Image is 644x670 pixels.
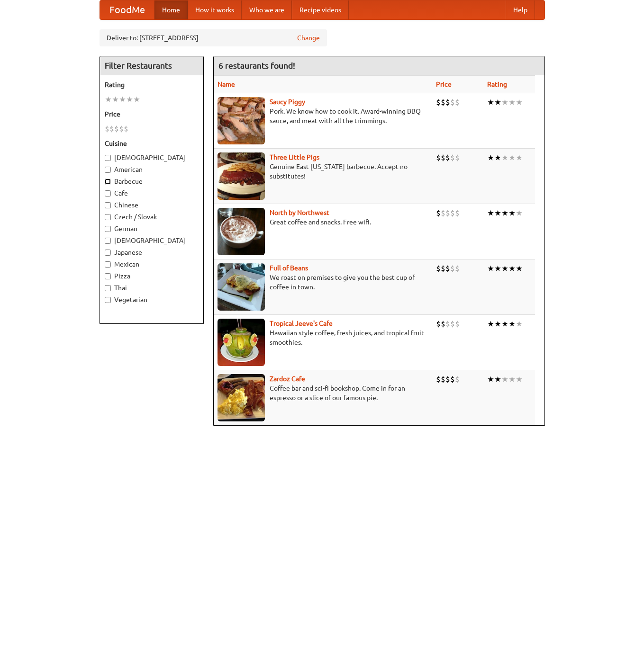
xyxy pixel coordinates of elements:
li: $ [436,152,441,163]
li: $ [455,374,460,384]
li: ★ [516,152,523,163]
a: Name [218,80,235,88]
b: North by Northwest [270,209,329,216]
a: Price [436,80,452,88]
li: $ [441,319,445,329]
input: Japanese [105,250,111,256]
li: ★ [508,319,516,329]
li: ★ [508,97,516,107]
li: ★ [494,152,501,163]
input: Czech / Slovak [105,214,111,220]
li: $ [450,374,455,384]
li: ★ [508,208,516,218]
input: Cafe [105,190,111,197]
li: ★ [508,374,516,384]
li: $ [450,152,455,163]
a: FoodMe [100,0,154,19]
img: jeeves.jpg [218,319,265,366]
label: [DEMOGRAPHIC_DATA] [105,153,199,162]
li: $ [455,208,460,218]
a: Rating [487,80,507,88]
li: ★ [494,374,501,384]
input: Pizza [105,273,111,279]
li: $ [124,124,128,134]
input: Mexican [105,261,111,268]
li: ★ [494,319,501,329]
p: Genuine East [US_STATE] barbecue. Accept no substitutes! [218,162,429,181]
a: Three Little Pigs [270,153,319,161]
a: Home [154,0,188,19]
li: ★ [487,374,494,384]
h5: Rating [105,80,199,89]
input: American [105,167,111,173]
input: [DEMOGRAPHIC_DATA] [105,155,111,161]
img: littlepigs.jpg [218,152,265,200]
div: Deliver to: [STREET_ADDRESS] [100,29,327,46]
img: saucy.jpg [218,97,265,144]
label: Cafe [105,188,199,198]
label: Pizza [105,271,199,281]
label: Barbecue [105,177,199,186]
li: $ [450,319,455,329]
a: Zardoz Cafe [270,375,305,383]
li: $ [445,208,450,218]
li: $ [441,208,445,218]
li: $ [441,374,445,384]
h5: Cuisine [105,139,199,148]
p: Hawaiian style coffee, fresh juices, and tropical fruit smoothies. [218,328,429,347]
img: zardoz.jpg [218,374,265,421]
a: Full of Beans [270,264,308,272]
img: north.jpg [218,208,265,255]
li: ★ [516,208,523,218]
li: ★ [487,263,494,274]
li: $ [436,97,441,107]
label: Thai [105,283,199,293]
input: Barbecue [105,179,111,185]
li: $ [436,208,441,218]
li: $ [455,152,460,163]
h5: Price [105,109,199,119]
li: $ [445,97,450,107]
li: ★ [487,208,494,218]
a: How it works [188,0,242,19]
input: [DEMOGRAPHIC_DATA] [105,238,111,244]
li: ★ [487,97,494,107]
a: Recipe videos [292,0,349,19]
li: ★ [494,97,501,107]
h4: Filter Restaurants [100,56,203,75]
li: ★ [105,94,112,105]
li: ★ [501,263,508,274]
li: $ [455,97,460,107]
label: American [105,165,199,174]
label: [DEMOGRAPHIC_DATA] [105,236,199,245]
p: Pork. We know how to cook it. Award-winning BBQ sauce, and meat with all the trimmings. [218,107,429,125]
li: $ [441,263,445,274]
li: $ [445,152,450,163]
li: $ [445,263,450,274]
li: ★ [501,97,508,107]
li: ★ [494,263,501,274]
li: ★ [508,263,516,274]
li: $ [105,124,109,134]
li: $ [436,319,441,329]
li: $ [441,152,445,163]
li: $ [450,208,455,218]
a: Change [297,33,320,43]
label: Japanese [105,248,199,257]
a: Tropical Jeeve's Cafe [270,320,333,327]
label: Czech / Slovak [105,212,199,222]
p: Coffee bar and sci-fi bookshop. Come in for an espresso or a slice of our famous pie. [218,384,429,402]
li: $ [445,319,450,329]
li: ★ [487,152,494,163]
li: $ [119,124,124,134]
b: Saucy Piggy [270,98,305,106]
li: ★ [126,94,133,105]
label: German [105,224,199,233]
li: ★ [516,374,523,384]
li: ★ [516,319,523,329]
label: Vegetarian [105,295,199,304]
li: ★ [501,374,508,384]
